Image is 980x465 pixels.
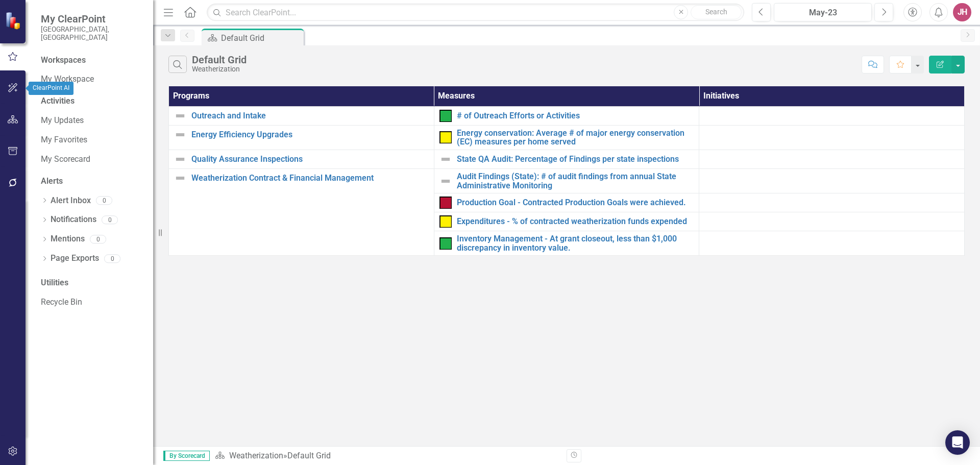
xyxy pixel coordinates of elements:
[774,3,872,21] button: May-23
[192,54,247,65] div: Default Grid
[41,176,143,187] div: Alerts
[777,7,868,19] div: May-23
[945,430,970,455] div: Open Intercom Messenger
[439,197,452,209] img: Below Plan
[174,129,186,141] img: Not Defined
[691,5,742,19] button: Search
[163,451,210,461] span: By Scorecard
[41,95,143,107] div: Activities
[41,55,86,66] div: Workspaces
[457,198,694,207] a: Production Goal - Contracted Production Goals were achieved.
[5,12,23,30] img: ClearPoint Strategy
[169,169,434,256] td: Double-Click to Edit Right Click for Context Menu
[439,131,452,143] img: Caution
[457,155,694,164] a: State QA Audit: Percentage of Findings per state inspections
[174,110,186,122] img: Not Defined
[434,193,699,212] td: Double-Click to Edit Right Click for Context Menu
[41,74,143,85] a: My Workspace
[457,172,694,190] a: Audit Findings (State): # of audit findings from annual State Administrative Monitoring
[41,13,143,25] span: My ClearPoint
[457,217,694,226] a: Expenditures - % of contracted weatherization funds expended
[51,233,85,245] a: Mentions
[174,153,186,165] img: Not Defined
[192,65,247,73] div: Weatherization
[434,169,699,193] td: Double-Click to Edit Right Click for Context Menu
[439,110,452,122] img: On Target
[191,111,429,120] a: Outreach and Intake
[191,155,429,164] a: Quality Assurance Inspections
[174,172,186,184] img: Not Defined
[953,3,971,21] button: JH
[41,115,143,127] a: My Updates
[51,253,99,264] a: Page Exports
[41,277,143,289] div: Utilities
[169,106,434,125] td: Double-Click to Edit Right Click for Context Menu
[169,125,434,150] td: Double-Click to Edit Right Click for Context Menu
[41,154,143,165] a: My Scorecard
[102,215,118,224] div: 0
[434,150,699,169] td: Double-Click to Edit Right Click for Context Menu
[457,111,694,120] a: # of Outreach Efforts or Activities
[90,235,106,243] div: 0
[434,212,699,231] td: Double-Click to Edit Right Click for Context Menu
[51,214,96,226] a: Notifications
[104,254,120,263] div: 0
[41,25,143,42] small: [GEOGRAPHIC_DATA], [GEOGRAPHIC_DATA]
[191,174,429,183] a: Weatherization Contract & Financial Management
[221,32,301,44] div: Default Grid
[439,153,452,165] img: Not Defined
[29,82,73,95] div: ClearPoint AI
[51,195,91,207] a: Alert Inbox
[41,134,143,146] a: My Favorites
[96,197,112,205] div: 0
[434,125,699,150] td: Double-Click to Edit Right Click for Context Menu
[287,451,331,460] div: Default Grid
[705,8,727,16] span: Search
[229,451,283,460] a: Weatherization
[215,450,559,462] div: »
[434,106,699,125] td: Double-Click to Edit Right Click for Context Menu
[439,237,452,250] img: On Target
[41,297,143,308] a: Recycle Bin
[434,231,699,256] td: Double-Click to Edit Right Click for Context Menu
[191,130,429,139] a: Energy Efficiency Upgrades
[439,175,452,187] img: Not Defined
[207,4,744,21] input: Search ClearPoint...
[439,215,452,228] img: Caution
[457,234,694,252] a: Inventory Management - At grant closeout, less than $1,000 discrepancy in inventory value.
[169,150,434,169] td: Double-Click to Edit Right Click for Context Menu
[457,129,694,146] a: Energy conservation: Average # of major energy conservation (EC) measures per home served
